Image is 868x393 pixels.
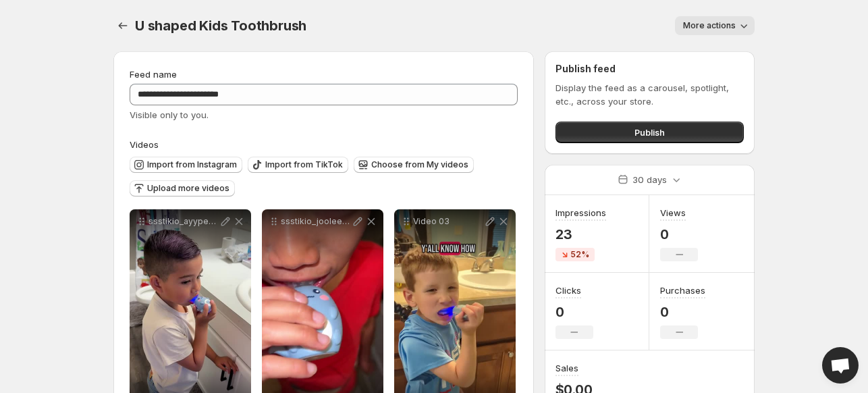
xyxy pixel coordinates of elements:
h3: Impressions [555,206,606,219]
p: 23 [555,226,606,242]
h2: Publish feed [555,62,744,76]
p: ssstikio_ayyperla_1755362235411 [148,216,219,227]
span: Feed name [130,69,177,80]
p: 0 [660,226,698,242]
p: Video 03 [413,216,483,227]
button: Import from TikTok [248,157,348,173]
p: Display the feed as a carousel, spotlight, etc., across your store. [555,81,744,108]
button: Import from Instagram [130,157,242,173]
button: Choose from My videos [354,157,474,173]
span: Choose from My videos [371,159,468,170]
div: Open chat [822,347,859,384]
span: U shaped Kids Toothbrush [135,18,306,34]
span: Visible only to you. [130,109,209,120]
h3: Purchases [660,284,705,297]
p: 30 days [632,173,667,186]
button: More actions [675,16,755,35]
h3: Sales [555,361,578,375]
span: 52% [570,249,589,260]
button: Publish [555,122,744,143]
p: 0 [555,304,593,320]
h3: Clicks [555,284,581,297]
button: Settings [113,16,132,35]
span: Publish [634,126,665,139]
span: Import from TikTok [265,159,343,170]
button: Upload more videos [130,180,235,196]
p: 0 [660,304,705,320]
span: Import from Instagram [147,159,237,170]
span: Upload more videos [147,183,229,194]
p: ssstikio_jooleemomi_1755107923141 [281,216,351,227]
span: More actions [683,20,736,31]
span: Videos [130,139,159,150]
h3: Views [660,206,686,219]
